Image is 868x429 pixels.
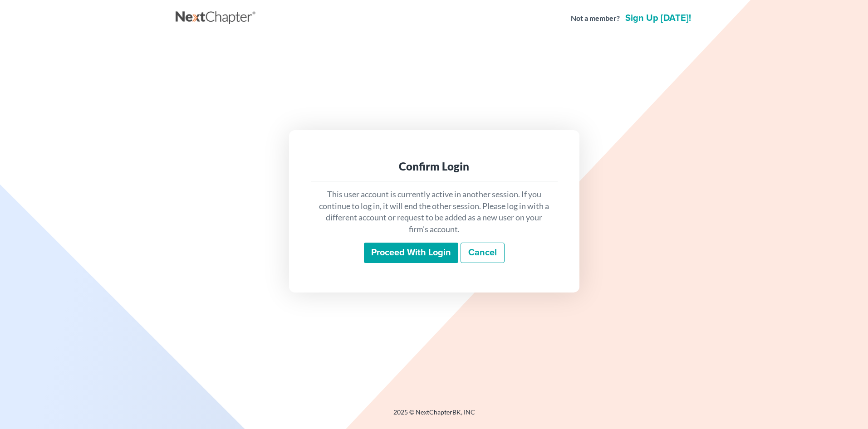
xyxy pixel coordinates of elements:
p: This user account is currently active in another session. If you continue to log in, it will end ... [318,189,550,235]
div: 2025 © NextChapterBK, INC [176,408,693,424]
a: Cancel [461,243,505,263]
input: Proceed with login [364,243,458,263]
a: Sign up [DATE]! [623,14,693,23]
strong: Not a member? [571,13,620,24]
div: Confirm Login [318,159,550,174]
